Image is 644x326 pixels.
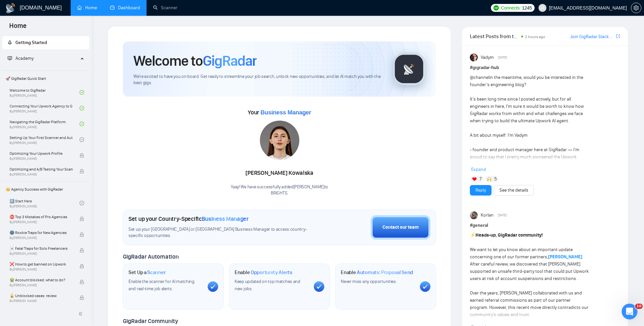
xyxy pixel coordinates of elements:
[128,279,195,291] span: Enable the scanner for AI matching and real-time job alerts.
[10,196,80,210] a: 1️⃣ Start HereBy[PERSON_NAME]
[128,269,166,276] h1: Set Up a
[133,52,257,70] h1: Welcome to
[10,236,73,240] span: By [PERSON_NAME]
[15,40,47,45] span: Getting Started
[80,217,84,221] span: lock
[616,34,620,39] span: export
[147,269,166,276] span: Scanner
[499,187,528,194] a: See the details
[341,269,413,276] h1: Enable
[10,157,73,161] span: By [PERSON_NAME]
[470,211,478,219] img: Korlan
[3,183,89,196] span: 👑 Agency Success with GigRadar
[393,53,425,85] img: gigradar-logo.png
[479,176,482,182] span: 7
[10,101,80,115] a: Connecting Your Upwork Agency to GigRadarBy[PERSON_NAME]
[153,5,177,11] a: searchScanner
[80,295,84,300] span: lock
[80,264,84,268] span: lock
[80,137,84,142] span: check-circle
[10,277,73,283] span: 😭 Account blocked: what to do?
[470,222,620,229] h1: # general
[248,109,311,116] span: Your
[10,283,73,287] span: By [PERSON_NAME]
[10,214,73,220] span: ⛔ Top 3 Mistakes of Pro Agencies
[494,176,497,182] span: 5
[540,6,545,10] span: user
[251,269,292,276] span: Opportunity Alerts
[110,5,140,11] a: dashboardDashboard
[80,232,84,237] span: lock
[235,269,292,276] h1: Enable
[2,36,89,49] li: Getting Started
[10,299,73,303] span: By [PERSON_NAME]
[123,317,178,325] span: GigRadar Community
[80,90,84,95] span: check-circle
[80,169,84,174] span: lock
[235,279,300,291] span: Keep updated on top matches and new jobs.
[481,54,494,61] span: Vadym
[10,229,73,236] span: 🌚 Rookie Traps for New Agencies
[80,106,84,110] span: check-circle
[128,226,310,239] span: Set up your [GEOGRAPHIC_DATA] or [GEOGRAPHIC_DATA] Business Manager to access country-specific op...
[202,215,249,222] span: Business Manager
[80,122,84,126] span: check-circle
[10,220,73,224] span: By [PERSON_NAME]
[80,280,84,284] span: lock
[8,56,12,60] span: fund-projection-screen
[80,153,84,158] span: lock
[470,54,478,61] img: Vadym
[494,185,534,196] button: See the details
[15,56,34,61] span: Academy
[471,167,486,172] span: Expand
[10,173,73,176] span: By [PERSON_NAME]
[475,187,486,194] a: Reply
[622,304,637,319] iframe: Intercom live chat
[80,248,84,253] span: lock
[570,33,615,40] a: Join GigRadar Slack Community
[341,279,397,284] span: Never miss any opportunities.
[10,245,73,252] span: ☠️ Fatal Traps for Solo Freelancers
[10,292,73,299] span: 🔓 Unblocked cases: review
[498,212,507,218] span: [DATE]
[8,40,12,45] span: rocket
[382,224,419,231] div: Contact our team
[501,4,520,12] span: Connects:
[635,304,643,309] span: 10
[78,311,85,317] span: double-left
[123,253,178,260] span: GigRadar Automation
[470,74,590,262] div: in the meantime, would you be interested in the founder’s engineering blog? It’s been long time s...
[231,184,328,197] div: Yaay! We have successfully added [PERSON_NAME] to
[10,150,73,157] span: Optimizing Your Upwork Profile
[631,3,641,13] button: setting
[10,268,73,271] span: By [PERSON_NAME]
[10,85,80,100] a: Welcome to GigRadarBy[PERSON_NAME]
[231,168,328,179] div: [PERSON_NAME] Kowalska
[80,201,84,205] span: check-circle
[470,232,475,238] span: ⚡
[498,55,507,60] span: [DATE]
[5,3,16,13] img: logo
[203,52,257,70] span: GigRadar
[470,64,620,71] h1: # gigradar-hub
[470,32,519,40] span: Latest Posts from the GigRadar Community
[470,75,489,80] span: @channel
[470,185,492,196] button: Reply
[357,269,413,276] span: Automatic Proposal Send
[77,5,97,11] a: homeHome
[10,252,73,256] span: By [PERSON_NAME]
[10,261,73,268] span: ❌ How to get banned on Upwork
[128,215,249,222] h1: Set up your Country-Specific
[260,121,299,160] img: 1706119054909-multi-51.jpg
[522,4,532,12] span: 1245
[525,35,545,39] span: 2 hours ago
[475,232,543,238] strong: Heads-up, GigRadar community!
[481,212,494,219] span: Korlan
[548,254,582,260] a: [PERSON_NAME]
[4,21,32,35] span: Home
[231,190,328,197] p: BRIGHTS .
[494,5,499,11] img: upwork-logo.png
[631,5,641,11] a: setting
[8,56,34,61] span: Academy
[371,215,430,240] button: Contact our team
